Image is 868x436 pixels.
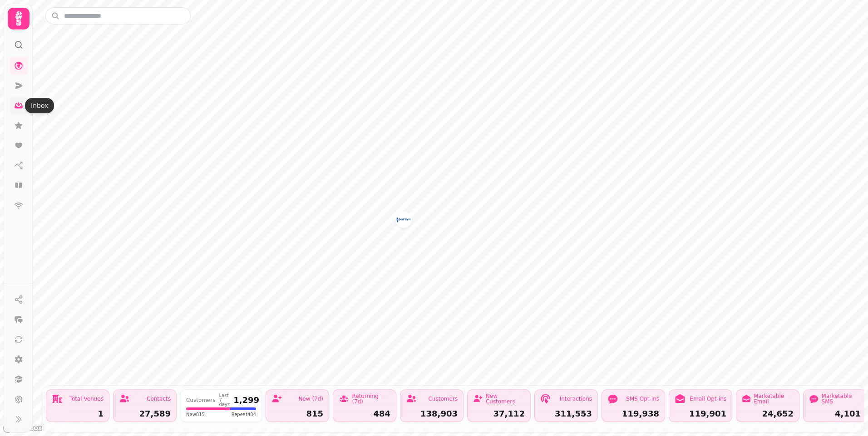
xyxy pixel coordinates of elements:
[271,410,323,418] div: 815
[186,411,205,418] span: New 815
[52,410,104,418] div: 1
[396,213,411,230] div: Map marker
[540,410,592,418] div: 311,553
[486,393,525,404] div: New Customers
[428,396,458,402] div: Customers
[232,411,256,418] span: Repeat 484
[675,410,726,418] div: 119,901
[25,98,54,113] div: Inbox
[809,410,861,418] div: 4,101
[352,393,390,404] div: Returning (7d)
[298,396,323,402] div: New (7d)
[69,396,104,402] div: Total Venues
[406,410,458,418] div: 138,903
[473,410,525,418] div: 37,112
[607,410,659,418] div: 119,938
[119,410,171,418] div: 27,589
[754,393,794,404] div: Marketable Email
[3,423,43,433] a: Mapbox logo
[626,396,659,402] div: SMS Opt-ins
[219,393,230,407] div: Last 7 days
[186,397,216,403] div: Customers
[233,396,259,404] div: 1,299
[742,410,794,418] div: 24,652
[822,393,861,404] div: Marketable SMS
[339,410,390,418] div: 484
[560,396,592,402] div: Interactions
[147,396,171,402] div: Contacts
[690,396,726,402] div: Email Opt-ins
[396,213,411,227] button: Best Western Palace Hotel & Casino venue - 83942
